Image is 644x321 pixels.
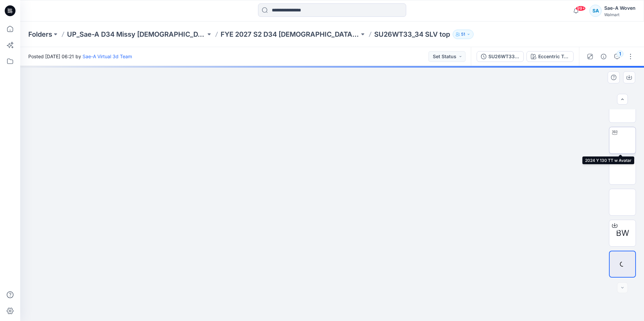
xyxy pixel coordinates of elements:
[453,30,474,39] button: 51
[604,12,636,17] div: Walmart
[83,53,132,59] a: Sae-A Virtual 3d Team
[28,53,132,60] span: Posted [DATE] 06:21 by
[604,4,636,12] div: Sae-A Woven
[374,30,450,39] p: SU26WT33_34 SLV top
[526,51,574,62] button: Eccentric Tropical_DARK NAVY
[576,6,586,11] span: 99+
[461,31,465,38] p: 51
[612,51,622,62] button: 1
[616,227,629,239] span: BW
[477,51,524,62] button: SU26WT33_REV2_COLORS
[598,51,609,62] button: Details
[221,30,359,39] a: FYE 2027 S2 D34 [DEMOGRAPHIC_DATA] Woven Tops - Sae-A
[617,50,623,57] div: 1
[488,53,519,60] div: SU26WT33_REV2_COLORS
[538,53,569,60] div: Eccentric Tropical_DARK NAVY
[67,30,206,39] a: UP_Sae-A D34 Missy [DEMOGRAPHIC_DATA] Top Woven
[589,5,602,17] div: SA
[28,30,52,39] a: Folders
